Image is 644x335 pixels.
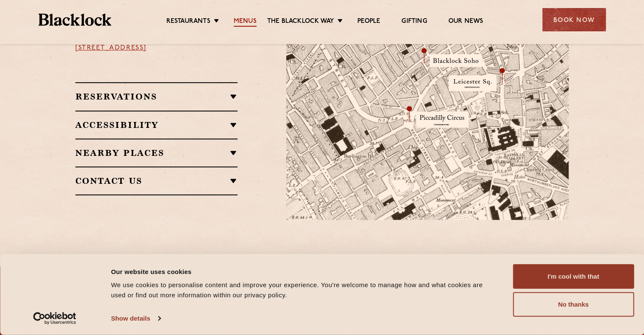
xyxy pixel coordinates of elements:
[111,280,494,300] div: We use cookies to personalise content and improve your experience. You're welcome to manage how a...
[357,17,380,27] a: People
[39,14,112,26] img: BL_Textured_Logo-footer-cropped.svg
[75,148,238,158] h2: Nearby Places
[111,312,160,325] a: Show details
[75,120,238,130] h2: Accessibility
[542,8,606,31] div: Book Now
[234,17,257,27] a: Menus
[267,17,334,27] a: The Blacklock Way
[75,91,238,102] h2: Reservations
[166,17,210,27] a: Restaurants
[513,292,634,317] button: No thanks
[75,176,238,186] h2: Contact Us
[478,141,596,220] img: svg%3E
[513,264,634,289] button: I'm cool with that
[75,44,146,51] a: [STREET_ADDRESS]
[18,312,92,325] a: Usercentrics Cookiebot - opens in a new window
[448,17,484,27] a: Our News
[401,17,427,27] a: Gifting
[111,266,494,277] div: Our website uses cookies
